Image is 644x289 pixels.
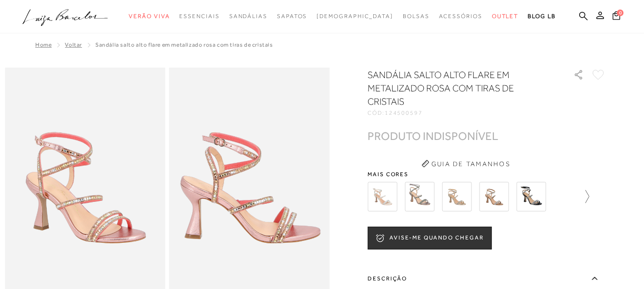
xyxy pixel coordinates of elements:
[418,156,513,171] button: Guia de Tamanhos
[385,110,423,116] span: 124500597
[129,13,170,20] span: Verão Viva
[528,8,555,25] a: BLOG LB
[442,182,471,211] img: SANDÁLIA COM TIRAS DE CRISTAIS EM METALIZADO DOURADO E SALTO ALTO FLARE
[439,8,482,25] a: categoryNavScreenReaderText
[229,13,267,20] span: Sandálias
[368,110,558,116] div: CÓD:
[516,182,546,211] img: SANDÁLIA COM TIRAS DE CRISTAIS EM VERNIZ PRETO E SALTO ALTO FLARE
[129,8,170,25] a: categoryNavScreenReaderText
[95,41,273,48] span: SANDÁLIA SALTO ALTO FLARE EM METALIZADO ROSA COM TIRAS DE CRISTAIS
[179,8,219,25] a: categoryNavScreenReaderText
[368,182,397,211] img: SANDÁLIA COM TIRAS DE CRISTAIS EM COURO OFF WHITE E SALTO ALTO FLARE
[368,68,546,108] h1: SANDÁLIA SALTO ALTO FLARE EM METALIZADO ROSA COM TIRAS DE CRISTAIS
[610,10,623,23] button: 0
[368,171,606,177] span: Mais cores
[368,131,498,141] div: PRODUTO INDISPONÍVEL
[479,182,509,211] img: SANDÁLIA COM TIRAS DE CRISTAIS EM VERNIZ BEGE ARGILA E SALTO ALTO FLARE
[277,8,307,25] a: categoryNavScreenReaderText
[492,13,519,20] span: Outlet
[528,13,555,20] span: BLOG LB
[65,41,82,48] a: Voltar
[403,13,429,20] span: Bolsas
[317,8,393,25] a: noSubCategoriesText
[229,8,267,25] a: categoryNavScreenReaderText
[317,13,393,20] span: [DEMOGRAPHIC_DATA]
[35,41,51,48] a: Home
[277,13,307,20] span: Sapatos
[439,13,482,20] span: Acessórios
[403,8,429,25] a: categoryNavScreenReaderText
[179,13,219,20] span: Essenciais
[368,227,491,249] button: AVISE-ME QUANDO CHEGAR
[617,10,624,16] span: 0
[405,182,434,211] img: SANDÁLIA COM TIRAS DE CRISTAIS EM METALIZADO CHUMBO E SALTO ALTO FLARE
[492,8,519,25] a: categoryNavScreenReaderText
